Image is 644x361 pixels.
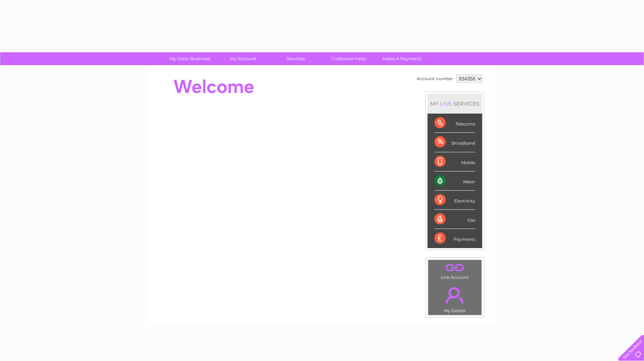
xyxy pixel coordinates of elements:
div: Payments [434,229,475,248]
div: MY SERVICES [427,94,482,114]
a: Customer Help [320,52,378,65]
a: My Account [214,52,272,65]
div: Telecoms [434,114,475,133]
div: Electricity [434,191,475,210]
div: Water [434,171,475,191]
a: My Clear Business [161,52,219,65]
div: Broadband [434,133,475,152]
div: LIVE [439,100,453,107]
td: Account number [415,73,455,85]
td: My Details [428,281,482,315]
a: Make A Payment [373,52,431,65]
td: Link Account [428,260,482,282]
a: . [430,262,480,274]
a: Services [267,52,325,65]
div: Gas [434,210,475,229]
div: Mobile [434,152,475,171]
a: . [430,283,480,307]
